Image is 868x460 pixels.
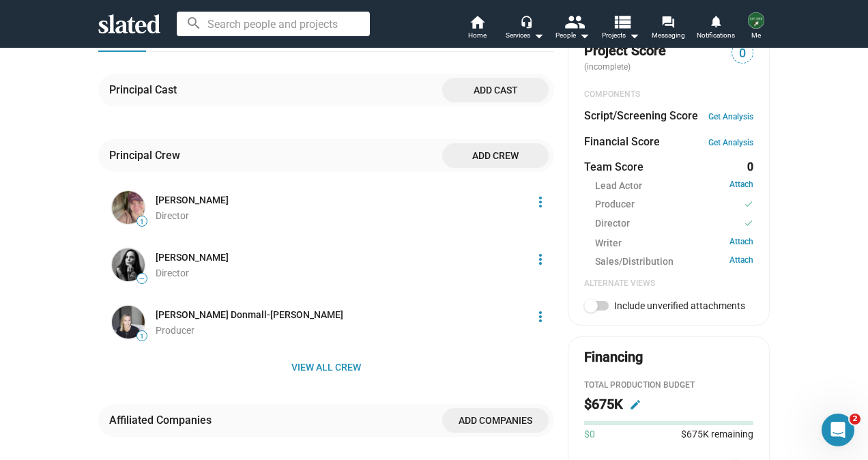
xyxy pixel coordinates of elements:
span: Add cast [453,78,538,102]
button: Add companies [442,408,549,433]
mat-icon: edit [629,399,641,411]
div: COMPONENTS [584,89,753,100]
span: $675K remaining [681,429,753,440]
span: View all crew [109,355,543,379]
a: Attach [729,237,753,250]
a: Get Analysis [708,112,753,121]
span: Project Score [584,42,666,60]
span: 2 [850,414,860,425]
span: (incomplete) [584,62,633,72]
button: Kurt FriedMe [740,10,772,45]
mat-icon: arrow_drop_down [576,27,592,44]
span: Include unverified attachments [614,300,745,311]
button: Edit budget [624,394,646,416]
img: Vicki Speegle [112,191,145,224]
div: Principal Crew [109,148,186,162]
a: Attach [729,255,753,268]
button: Projects [596,14,644,44]
a: Get Analysis [708,138,753,147]
div: Total Production budget [584,380,753,391]
span: Me [751,27,761,44]
mat-icon: arrow_drop_down [530,27,547,44]
span: Producer [156,325,194,336]
mat-icon: arrow_drop_down [626,27,642,44]
a: Messaging [644,14,692,44]
a: [PERSON_NAME] Donmall-[PERSON_NAME] [156,308,343,321]
mat-icon: more_vert [532,251,549,268]
span: 1 [137,332,147,341]
mat-icon: check [744,198,753,211]
dd: 0 [740,160,753,174]
img: Lisa Donmall-Reeve [112,306,145,339]
div: Financing [584,348,643,366]
mat-icon: forum [661,15,674,28]
a: Attach [729,179,753,192]
span: Director [595,217,630,231]
span: Messaging [652,27,685,44]
input: Search people and projects [177,12,370,36]
button: Add cast [442,78,549,102]
a: Notifications [692,14,740,44]
span: 0 [732,44,753,63]
div: Alternate Views [584,278,753,289]
span: Notifications [697,27,735,44]
a: [PERSON_NAME] [156,251,229,264]
span: Add crew [453,143,538,168]
span: Home [468,27,487,44]
mat-icon: view_list [612,12,632,31]
dt: Script/Screening Score [584,109,698,123]
a: [PERSON_NAME] [156,194,229,207]
button: Add crew [442,143,549,168]
button: People [549,14,596,44]
span: Projects [602,27,639,44]
img: Kurt Fried [748,12,764,29]
img: Melissa Mars [112,248,145,281]
span: Director [156,268,189,278]
mat-icon: notifications [709,14,722,27]
span: 1 [137,218,147,226]
span: Director [156,210,189,221]
div: Affiliated Companies [109,413,217,427]
dt: Team Score [584,160,643,174]
span: Writer [595,237,622,250]
mat-icon: home [469,14,485,30]
mat-icon: more_vert [532,194,549,210]
div: Principal Cast [109,83,182,97]
a: Home [453,14,501,44]
h2: $675K [584,395,623,414]
div: People [555,27,590,44]
button: View all crew [98,355,554,379]
mat-icon: check [744,217,753,230]
mat-icon: more_vert [532,308,549,325]
span: Producer [595,198,635,212]
span: Sales/Distribution [595,255,674,268]
button: Services [501,14,549,44]
span: Add companies [453,408,538,433]
span: Lead Actor [595,179,642,192]
mat-icon: headset_mic [520,15,532,27]
div: Services [506,27,544,44]
span: — [137,275,147,283]
iframe: Intercom live chat [822,414,854,446]
span: $0 [584,428,595,441]
mat-icon: people [564,12,584,31]
dt: Financial Score [584,134,660,149]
